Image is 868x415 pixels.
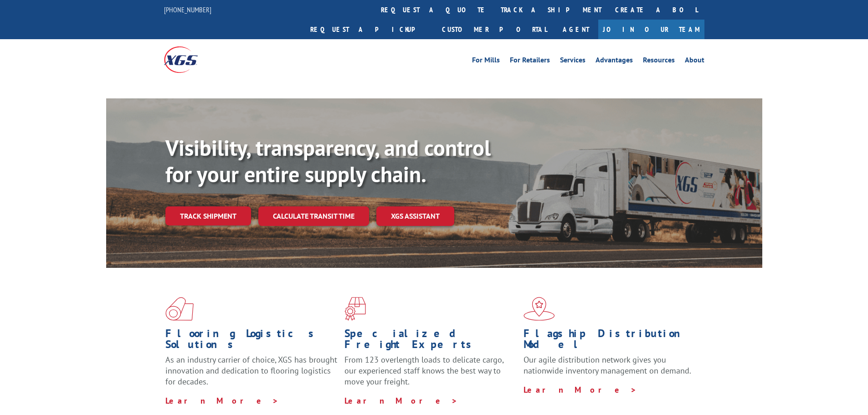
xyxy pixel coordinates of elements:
[510,56,550,67] a: For Retailers
[524,328,696,354] h1: Flagship Distribution Model
[598,20,704,39] a: Join Our Team
[165,133,491,188] b: Visibility, transparency, and control for your entire supply chain.
[165,354,337,387] span: As an industry carrier of choice, XGS has brought innovation and dedication to flooring logistics...
[435,20,554,39] a: Customer Portal
[165,297,194,321] img: xgs-icon-total-supply-chain-intelligence-red
[165,328,338,354] h1: Flooring Logistics Solutions
[344,395,458,406] a: Learn More >
[164,5,211,14] a: [PHONE_NUMBER]
[524,384,637,395] a: Learn More >
[303,20,435,39] a: Request a pickup
[596,56,633,67] a: Advantages
[344,354,517,395] p: From 123 overlength loads to delicate cargo, our experienced staff knows the best way to move you...
[643,56,675,67] a: Resources
[344,328,517,354] h1: Specialized Freight Experts
[524,297,555,321] img: xgs-icon-flagship-distribution-model-red
[258,206,369,226] a: Calculate transit time
[376,206,454,226] a: XGS ASSISTANT
[524,354,691,376] span: Our agile distribution network gives you nationwide inventory management on demand.
[344,297,366,321] img: xgs-icon-focused-on-flooring-red
[554,20,598,39] a: Agent
[472,56,500,67] a: For Mills
[685,56,704,67] a: About
[165,206,251,225] a: Track shipment
[165,395,279,406] a: Learn More >
[560,56,586,67] a: Services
